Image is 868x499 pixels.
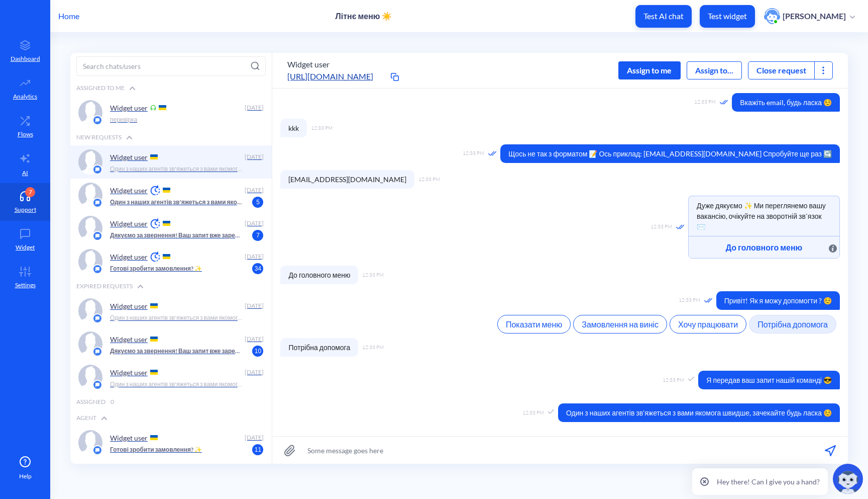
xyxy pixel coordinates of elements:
[244,103,264,112] div: [DATE]
[110,153,148,161] p: Widget user
[163,221,170,226] img: UA
[70,327,272,361] a: platform iconWidget user [DATE]Дякуємо за звернення! Ваш запит вже зареєстровано. Наш адміністрат...
[694,98,716,107] span: 12:33 PM
[573,315,667,334] button: Замовлення на виніс
[110,198,243,207] p: Один з наших агентів зв'яжеться з вами якомога швидше тут ☺️
[70,410,272,426] div: Agent
[110,313,243,322] p: Один з наших агентів зв'яжеться з вами якомога швидше, зачекайте будь ласка ☺️
[92,445,102,455] img: platform icon
[522,409,544,417] span: 12:33 PM
[11,54,40,63] p: Dashboard
[110,253,148,261] p: Widget user
[150,370,158,375] img: UA
[699,241,829,254] span: До головного меню
[418,176,440,183] span: 12:33 PM
[70,145,272,179] a: platform iconWidget user [DATE]Один з наших агентів зв'яжеться з вами якомога швидше, зачекайте б...
[244,335,264,344] div: [DATE]
[150,105,156,111] img: Support Icon
[558,403,840,422] span: Один з наших агентів зв'яжеться з вами якомога швидше, зачекайте будь ласка ☺️
[92,380,102,390] img: platform icon
[643,11,684,21] p: Test AI chat
[732,93,840,112] span: Вкажіть email, будь ласка ☺️
[252,230,263,241] span: 7
[749,315,836,334] button: Потрібна допомога
[252,263,263,274] span: 34
[244,433,264,442] div: [DATE]
[92,231,102,241] img: platform icon
[163,254,170,259] img: UA
[110,335,148,344] p: Widget user
[92,347,102,357] img: platform icon
[252,346,263,357] span: 10
[19,472,32,481] span: Help
[110,347,243,356] p: Дякуємо за звернення! Ваш запит вже зареєстровано. Наш адміністратор зв'яжеться з вами якомога шв...
[70,426,272,459] a: platform iconWidget user [DATE]Готові зробити замовлення? ✨
[244,219,264,228] div: [DATE]
[92,313,102,323] img: platform icon
[748,64,814,76] button: Close request
[582,319,659,329] span: Замовлення на виніс
[70,278,272,294] div: Expired Requests
[833,464,863,494] img: copilot-icon.svg
[244,368,264,377] div: [DATE]
[335,11,391,21] p: Літнє меню ☀️
[618,61,681,79] div: Assign to me
[110,219,148,228] p: Widget user
[70,80,272,96] div: Assigned to me
[110,186,148,195] p: Widget user
[15,205,36,214] p: Support
[16,243,35,252] p: Widget
[663,376,684,384] span: 12:33 PM
[76,56,266,76] input: Search chats/users
[150,218,160,228] img: not working hours icon
[110,302,148,310] p: Widget user
[764,8,780,24] img: user photo
[70,361,272,394] a: platform iconWidget user [DATE]Один з наших агентів зв'яжеться з вами якомога швидше тут або елек...
[698,371,840,389] span: Я передав ваш запит нашій команді 😎
[670,315,746,334] button: Хочу працювати
[150,154,158,159] img: UA
[150,185,160,195] img: not working hours icon
[280,119,307,137] span: kkk
[110,115,137,124] p: перевірка
[650,223,672,231] span: 12:33 PM
[70,294,272,327] a: platform iconWidget user [DATE]Один з наших агентів зв'яжеться з вами якомога швидше, зачекайте б...
[829,241,837,254] span: Postback button
[759,7,860,25] button: user photo[PERSON_NAME]
[70,245,272,278] a: platform iconWidget user not working hours icon[DATE]Готові зробити замовлення? ✨
[506,319,562,329] span: Показати меню
[25,187,35,197] div: 7
[163,188,170,193] img: UA
[362,271,384,279] span: 12:33 PM
[272,437,848,464] input: Some message goes here
[159,105,166,110] img: UA
[110,434,148,442] p: Widget user
[252,444,263,455] span: 11
[150,435,158,440] img: UA
[110,231,243,240] p: Дякуємо за звернення! Ваш запит вже зареєстровано. Наш адміністратор зв'яжеться з вами якомога шв...
[70,212,272,245] a: platform iconWidget user not working hours icon[DATE]Дякуємо за звернення! Ваш запит вже зареєстр...
[244,301,264,310] div: [DATE]
[150,252,160,262] img: not working hours icon
[689,196,839,236] span: Дуже дякуємо ✨ Ми переглянемо вашу вакансію, очікуйте на зворотній зв`язок ✉️
[280,170,414,189] span: [EMAIL_ADDRESS][DOMAIN_NAME]
[70,179,272,212] a: platform iconWidget user not working hours icon[DATE]Один з наших агентів зв'яжеться з вами якомо...
[280,266,358,284] span: До головного меню
[92,264,102,274] img: platform icon
[110,104,148,112] p: Widget user
[362,344,384,351] span: 12:33 PM
[92,115,102,125] img: platform icon
[708,11,747,21] p: Test widget
[110,445,202,454] p: Готові зробити замовлення? ✨
[500,144,840,163] span: Щось не так з форматом 📝 Ось приклад: [EMAIL_ADDRESS][DOMAIN_NAME] Спробуйте ще раз ↪️
[497,315,571,334] button: Показати меню
[783,11,846,22] p: [PERSON_NAME]
[679,296,700,305] span: 12:33 PM
[757,319,828,329] span: Потрібна допомога
[687,61,742,79] button: Assign to...
[150,337,158,342] img: UA
[111,397,114,406] span: 0
[13,92,37,101] p: Analytics
[70,129,272,145] div: New Requests
[110,380,243,389] p: Один з наших агентів зв'яжеться з вами якомога швидше тут або електронною поштою .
